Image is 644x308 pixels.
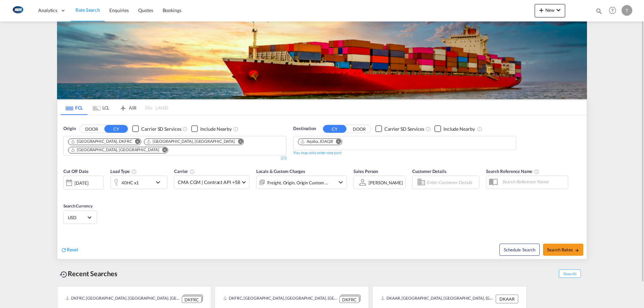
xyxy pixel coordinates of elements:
[535,4,565,17] button: icon-plus 400-fgNewicon-chevron-down
[434,125,475,132] md-checkbox: Checkbox No Ink
[158,147,168,154] button: Remove
[200,126,232,132] div: Include Nearby
[141,126,181,132] div: Carrier SD Services
[70,147,159,153] div: Aarhus, DKAAR
[174,169,195,174] span: Carrier
[443,126,475,132] div: Include Nearby
[426,126,431,132] md-icon: Unchecked: Search for CY (Container Yard) services for all selected carriers.Checked : Search for...
[554,6,562,14] md-icon: icon-chevron-down
[190,169,195,174] md-icon: The selected Trucker/Carrierwill be displayed in the rate results If the rates are from another f...
[537,6,545,14] md-icon: icon-plus 400-fg
[293,125,316,132] span: Destination
[10,3,25,18] img: 1aa151c0c08011ec8d6f413816f9a227.png
[496,295,518,303] div: DKAAR
[233,139,244,145] button: Remove
[595,7,603,15] md-icon: icon-magnify
[68,214,87,221] span: USD
[61,247,67,253] md-icon: icon-refresh
[337,178,345,186] md-icon: icon-chevron-down
[80,125,103,133] button: DOOR
[595,7,603,17] div: icon-magnify
[67,212,93,222] md-select: Select Currency: $ USDUnited States Dollar
[543,244,583,256] button: Search Ratesicon-arrow-right
[267,178,328,187] div: Freight Origin Origin Custom Factory Stuffing
[74,180,88,186] div: [DATE]
[61,100,88,115] md-tab-item: FCL
[499,244,540,256] button: Note: By default Schedule search will only considerorigin ports, destination ports and cut off da...
[323,125,346,133] button: CY
[412,169,446,174] span: Customer Details
[110,176,167,189] div: 40HC x1icon-chevron-down
[119,104,127,109] md-icon: icon-airplane
[534,169,539,174] md-icon: Your search will be saved by the below given name
[384,126,424,132] div: Carrier SD Services
[163,7,181,13] span: Bookings
[70,139,132,144] div: Fredericia, DKFRC
[178,179,240,186] span: CMA CGM | Contract API +58
[88,100,114,115] md-tab-item: LCL
[57,266,120,281] div: Recent Searches
[70,139,133,144] div: Press delete to remove this chip.
[191,125,232,132] md-checkbox: Checkbox No Ink
[67,247,78,252] span: Reset
[499,177,568,187] input: Search Reference Name
[57,21,587,99] img: LCL+%26+FCL+BACKGROUND.png
[121,178,139,187] div: 40HC x1
[138,7,153,13] span: Quotes
[547,247,579,252] span: Search Rates
[300,139,333,144] div: Aqaba, JOAQB
[233,126,238,132] md-icon: Unchecked: Ignores neighbouring ports when fetching rates.Checked : Includes neighbouring ports w...
[293,150,341,156] div: You may only enter one port
[368,178,404,187] md-select: Sales Person: Tobias Lading
[477,126,482,132] md-icon: Unchecked: Ignores neighbouring ports when fetching rates.Checked : Includes neighbouring ports w...
[182,126,188,132] md-icon: Unchecked: Search for CY (Container Yard) services for all selected carriers.Checked : Search for...
[131,169,137,174] md-icon: icon-information-outline
[332,139,342,145] button: Remove
[256,176,347,189] div: Freight Origin Origin Custom Factory Stuffingicon-chevron-down
[182,296,202,303] div: DKFRC
[297,136,347,148] md-chips-wrap: Chips container. Use arrow keys to select chips.
[300,139,334,144] div: Press delete to remove this chip.
[607,5,622,17] div: Help
[38,7,57,14] span: Analytics
[354,169,378,174] span: Sales Person
[63,189,68,198] md-datepicker: Select
[347,125,371,133] button: DOOR
[63,176,104,190] div: [DATE]
[75,7,100,13] span: Rate Search
[104,125,128,133] button: CY
[223,295,338,303] div: DKFRC, Fredericia, Denmark, Northern Europe, Europe
[607,5,618,16] span: Help
[622,5,632,16] div: T
[67,136,283,153] md-chips-wrap: Chips container. Use arrow keys to select chips.
[575,248,579,253] md-icon: icon-arrow-right
[339,296,359,303] div: DKFRC
[60,270,68,279] md-icon: icon-backup-restore
[131,139,141,145] button: Remove
[146,139,236,144] div: Press delete to remove this chip.
[57,115,587,259] div: OriginDOOR CY Checkbox No InkUnchecked: Search for CY (Container Yard) services for all selected ...
[537,7,562,13] span: New
[63,169,89,174] span: Cut Off Date
[110,169,137,174] span: Load Type
[375,125,424,132] md-checkbox: Checkbox No Ink
[146,139,235,144] div: Hamburg, DEHAM
[63,156,286,161] div: 3/3
[132,125,181,132] md-checkbox: Checkbox No Ink
[63,125,75,132] span: Origin
[427,177,477,187] input: Enter Customer Details
[114,100,141,115] md-tab-item: AIR
[486,169,539,174] span: Search Reference Name
[61,246,78,254] div: icon-refreshReset
[70,147,160,153] div: Press delete to remove this chip.
[109,7,129,13] span: Enquiries
[256,169,305,174] span: Locals & Custom Charges
[369,180,403,185] div: [PERSON_NAME]
[559,269,581,278] span: Show All
[63,203,93,208] span: Search Currency
[381,295,494,303] div: DKAAR, Aarhus, Denmark, Northern Europe, Europe
[61,100,168,115] md-pagination-wrapper: Use the left and right arrow keys to navigate between tabs
[154,178,165,186] md-icon: icon-chevron-down
[65,295,180,303] div: DKFRC, Fredericia, Denmark, Northern Europe, Europe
